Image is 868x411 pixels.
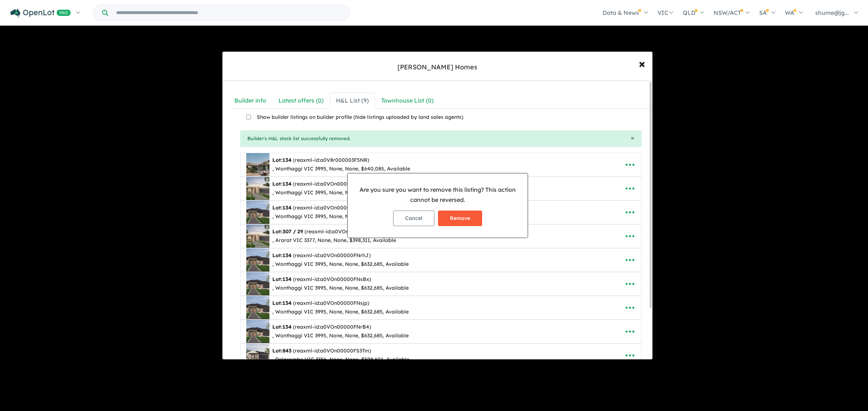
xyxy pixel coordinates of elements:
p: Are you sure you want to remove this listing? This action cannot be reversed. [353,185,522,204]
span: shume@jg... [815,9,849,16]
button: Cancel [393,211,434,226]
img: Openlot PRO Logo White [10,9,71,18]
button: Remove [438,211,482,226]
input: Try estate name, suburb, builder or developer [110,5,348,21]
